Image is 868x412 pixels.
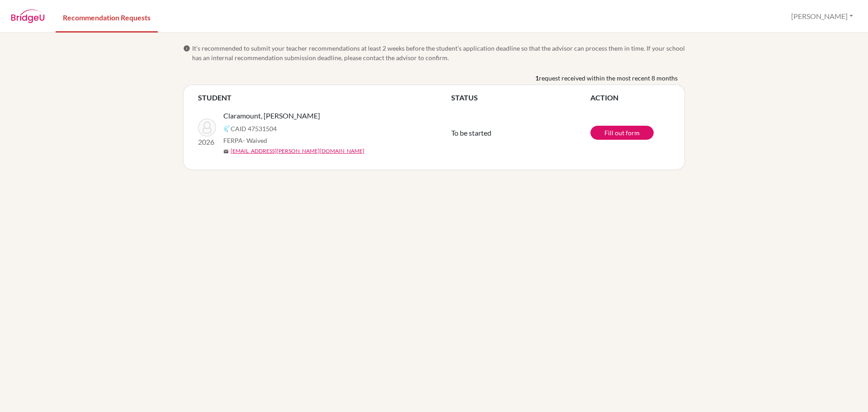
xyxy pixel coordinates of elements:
th: STATUS [451,92,590,103]
p: 2026 [198,137,216,147]
span: request received within the most recent 8 months [539,73,678,83]
span: mail [223,149,229,154]
span: info [183,45,190,52]
span: It’s recommended to submit your teacher recommendations at least 2 weeks before the student’s app... [192,43,685,62]
img: Claramount, Fiorella Esther [198,118,216,137]
button: [PERSON_NAME] [787,8,857,25]
a: Recommendation Requests [56,1,158,33]
span: FERPA [223,136,267,145]
th: ACTION [590,92,670,103]
a: [EMAIL_ADDRESS][PERSON_NAME][DOMAIN_NAME] [231,147,364,155]
span: - Waived [243,137,267,144]
img: BridgeU logo [11,9,45,23]
img: Common App logo [223,125,231,132]
span: To be started [451,128,491,137]
a: Fill out form [590,126,654,140]
b: 1 [535,73,539,83]
span: CAID 47531504 [231,124,277,133]
span: Claramount, [PERSON_NAME] [223,110,320,121]
th: STUDENT [198,92,451,103]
